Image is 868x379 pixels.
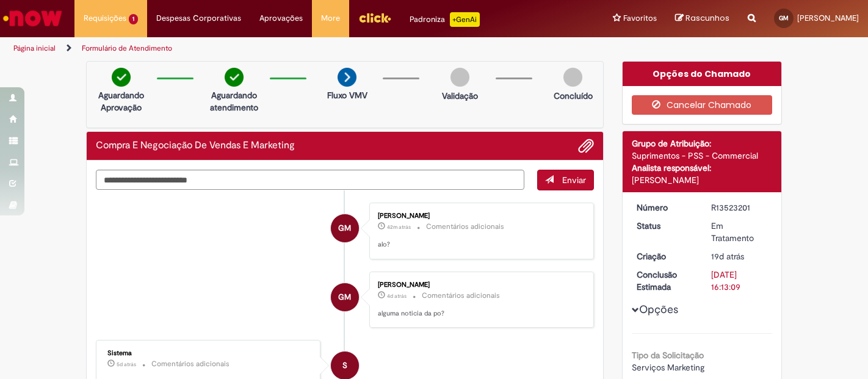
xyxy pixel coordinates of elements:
[129,14,138,24] span: 1
[675,13,729,24] a: Rascunhos
[225,68,244,87] img: check-circle-green.png
[797,13,859,23] span: [PERSON_NAME]
[554,90,593,102] p: Concluído
[378,212,581,220] div: [PERSON_NAME]
[685,12,729,24] span: Rascunhos
[632,150,773,162] div: Suprimentos - PSS - Commercial
[711,201,768,214] div: R13523201
[442,90,478,102] p: Validação
[204,89,264,114] p: Aguardando atendimento
[84,12,126,24] span: Requisições
[338,68,356,87] img: arrow-next.png
[632,162,773,174] div: Analista responsável:
[13,43,56,53] a: Página inicial
[623,62,782,86] div: Opções do Chamado
[627,201,703,214] dt: Número
[92,89,151,114] p: Aguardando Aprovação
[259,12,303,24] span: Aprovações
[422,291,500,301] small: Comentários adicionais
[779,14,789,22] span: GM
[632,137,773,150] div: Grupo de Atribuição:
[156,12,241,24] span: Despesas Corporativas
[578,138,594,154] button: Adicionar anexos
[563,68,582,87] img: img-circle-grey.png
[117,361,136,368] span: 5d atrás
[107,350,311,357] div: Sistema
[82,43,172,53] a: Formulário de Atendimento
[96,140,295,151] h2: Compra E Negociação De Vendas E Marketing Histórico de tíquete
[112,68,131,87] img: check-circle-green.png
[331,283,359,311] div: Gustavo Henrique Correa Monteiro
[711,251,744,262] time: 11/09/2025 15:13:02
[378,309,581,319] p: alguma noticia da po?
[711,220,768,244] div: Em Tratamento
[450,12,480,27] p: +GenAi
[9,37,570,60] ul: Trilhas de página
[627,220,703,232] dt: Status
[711,250,768,262] div: 11/09/2025 15:13:02
[627,269,703,293] dt: Conclusão Estimada
[632,362,704,373] span: Serviços Marketing
[562,175,586,186] span: Enviar
[537,170,594,190] button: Enviar
[387,292,407,300] span: 4d atrás
[358,9,391,27] img: click_logo_yellow_360x200.png
[410,12,480,27] div: Padroniza
[338,283,351,312] span: GM
[627,250,703,262] dt: Criação
[1,6,64,31] img: ServiceNow
[711,251,744,262] span: 19d atrás
[327,89,367,101] p: Fluxo VMV
[331,214,359,242] div: Gustavo Henrique Correa Monteiro
[632,350,704,361] b: Tipo da Solicitação
[632,95,773,115] button: Cancelar Chamado
[450,68,469,87] img: img-circle-grey.png
[623,12,657,24] span: Favoritos
[96,170,524,190] textarea: Digite sua mensagem aqui...
[151,359,230,369] small: Comentários adicionais
[387,223,411,231] time: 29/09/2025 17:09:50
[632,174,773,186] div: [PERSON_NAME]
[426,222,504,232] small: Comentários adicionais
[711,269,768,293] div: [DATE] 16:13:09
[378,240,581,250] p: alo?
[387,223,411,231] span: 42m atrás
[117,361,136,368] time: 25/09/2025 13:01:23
[321,12,340,24] span: More
[338,214,351,243] span: GM
[378,281,581,289] div: [PERSON_NAME]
